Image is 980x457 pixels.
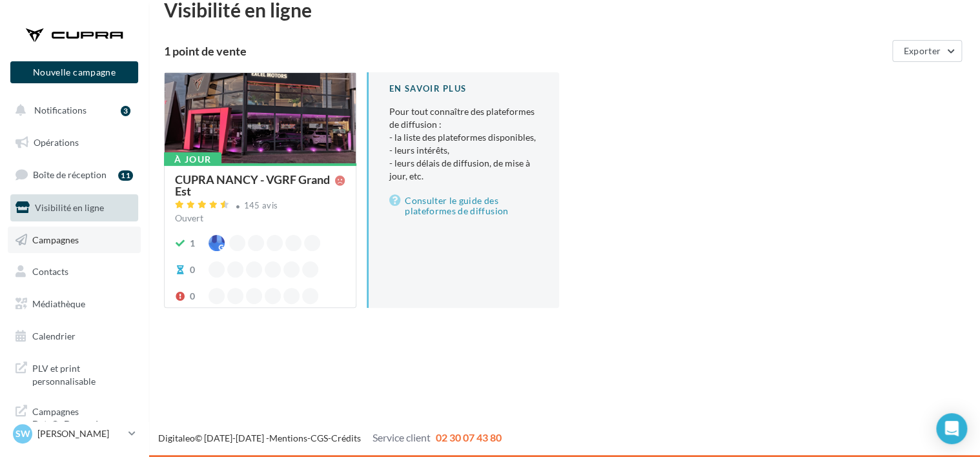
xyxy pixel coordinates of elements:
[892,40,962,62] button: Exporter
[8,97,136,124] button: Notifications 3
[175,212,203,223] span: Ouvert
[389,157,538,183] li: - leurs délais de diffusion, de mise à jour, etc.
[175,199,345,214] a: 145 avis
[8,129,141,156] a: Opérations
[32,330,76,341] span: Calendrier
[32,234,79,245] span: Campagnes
[10,61,138,83] button: Nouvelle campagne
[8,354,141,392] a: PLV et print personnalisable
[10,421,138,446] a: SW [PERSON_NAME]
[269,432,307,443] a: Mentions
[389,131,538,144] li: - la liste des plateformes disponibles,
[164,45,887,57] div: 1 point de vente
[164,152,221,167] div: À jour
[121,106,130,116] div: 3
[8,323,141,350] a: Calendrier
[118,170,133,181] div: 11
[15,427,30,440] span: SW
[8,161,141,188] a: Boîte de réception11
[32,266,68,277] span: Contacts
[389,193,538,219] a: Consulter le guide des plateformes de diffusion
[936,413,967,444] div: Open Intercom Messenger
[389,144,538,157] li: - leurs intérêts,
[373,431,431,443] span: Service client
[389,83,538,95] div: En savoir plus
[33,169,107,180] span: Boîte de réception
[8,398,141,436] a: Campagnes DataOnDemand
[190,290,195,303] div: 0
[32,403,133,431] span: Campagnes DataOnDemand
[32,360,133,387] span: PLV et print personnalisable
[389,105,538,183] p: Pour tout connaître des plateformes de diffusion :
[8,290,141,318] a: Médiathèque
[37,427,123,440] p: [PERSON_NAME]
[34,105,87,116] span: Notifications
[158,432,195,443] a: Digitaleo
[331,432,361,443] a: Crédits
[190,263,195,276] div: 0
[311,432,328,443] a: CGS
[8,194,141,221] a: Visibilité en ligne
[34,137,79,148] span: Opérations
[8,258,141,285] a: Contacts
[32,298,85,309] span: Médiathèque
[244,201,278,210] div: 145 avis
[190,237,195,250] div: 1
[35,202,104,213] span: Visibilité en ligne
[903,45,941,56] span: Exporter
[436,431,502,443] span: 02 30 07 43 80
[158,432,502,443] span: © [DATE]-[DATE] - - -
[8,227,141,254] a: Campagnes
[175,174,335,197] div: CUPRA NANCY - VGRF Grand Est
